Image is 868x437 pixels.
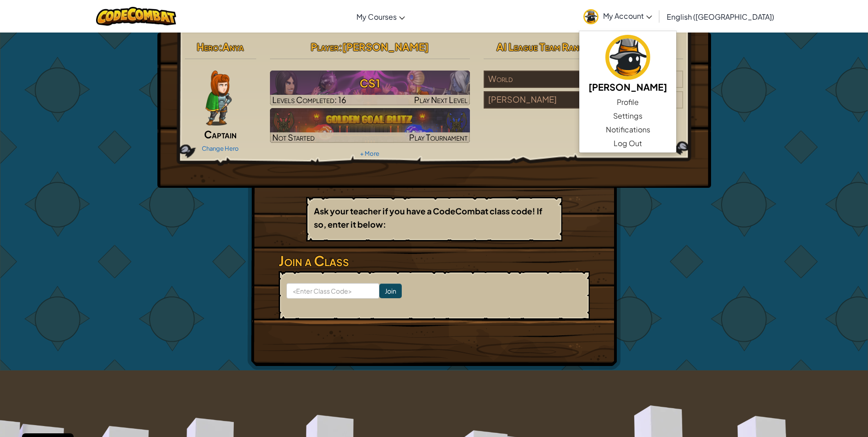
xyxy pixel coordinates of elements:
[484,91,583,109] div: [PERSON_NAME]
[279,251,590,271] h3: Join a Class
[314,206,542,229] b: Ask your teacher if you have a CodeCombat class code! If so, enter it below:
[583,9,598,24] img: avatar
[606,124,650,135] span: Notifications
[270,108,470,143] a: Not StartedPlay Tournament
[579,123,676,137] a: Notifications
[484,71,583,88] div: World
[352,4,410,29] a: My Courses
[579,109,676,123] a: Settings
[270,71,470,105] img: CS1
[286,283,379,299] input: <Enter Class Code>
[356,12,397,22] span: My Courses
[96,7,176,26] img: CodeCombat logo
[605,35,650,80] img: avatar
[205,71,232,126] img: captain-pose.png
[197,40,219,53] span: Hero
[222,40,244,53] span: Anya
[270,73,470,93] h3: CS1
[496,40,600,53] span: AI League Team Rankings
[588,80,667,94] h5: [PERSON_NAME]
[579,33,676,95] a: [PERSON_NAME]
[409,132,468,142] span: Play Tournament
[202,145,239,152] a: Change Hero
[579,95,676,109] a: Profile
[579,137,676,150] a: Log Out
[270,108,470,143] img: Golden Goal
[342,40,429,53] span: [PERSON_NAME]
[667,12,774,22] span: English ([GEOGRAPHIC_DATA])
[379,284,402,298] input: Join
[270,71,470,105] a: Play Next Level
[339,40,342,53] span: :
[484,79,684,90] a: World8,055,496players
[219,40,222,53] span: :
[272,94,346,105] span: Levels Completed: 16
[360,150,379,157] a: + More
[204,128,237,141] span: Captain
[311,40,339,53] span: Player
[603,11,652,21] span: My Account
[579,2,657,31] a: My Account
[662,4,779,29] a: English ([GEOGRAPHIC_DATA])
[272,132,315,142] span: Not Started
[484,100,684,110] a: [PERSON_NAME]373players
[414,94,468,105] span: Play Next Level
